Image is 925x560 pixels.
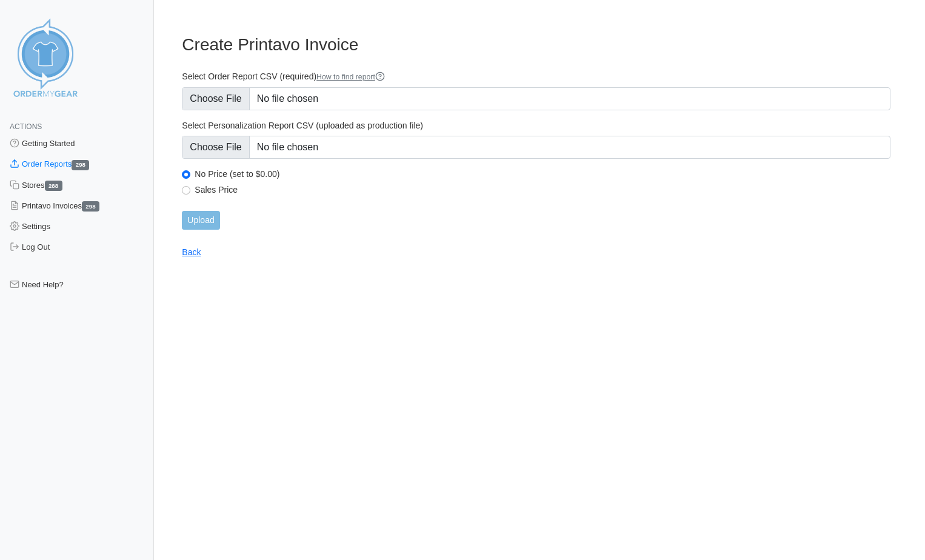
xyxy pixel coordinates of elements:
[182,247,201,257] a: Back
[45,181,62,191] span: 288
[182,35,890,55] h3: Create Printavo Invoice
[182,211,219,230] input: Upload
[195,184,890,195] label: Sales Price
[182,120,890,131] label: Select Personalization Report CSV (uploaded as production file)
[182,71,890,82] label: Select Order Report CSV (required)
[72,160,89,170] span: 298
[10,122,42,131] span: Actions
[82,201,99,212] span: 298
[316,73,385,81] a: How to find report
[195,168,890,179] label: No Price (set to $0.00)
